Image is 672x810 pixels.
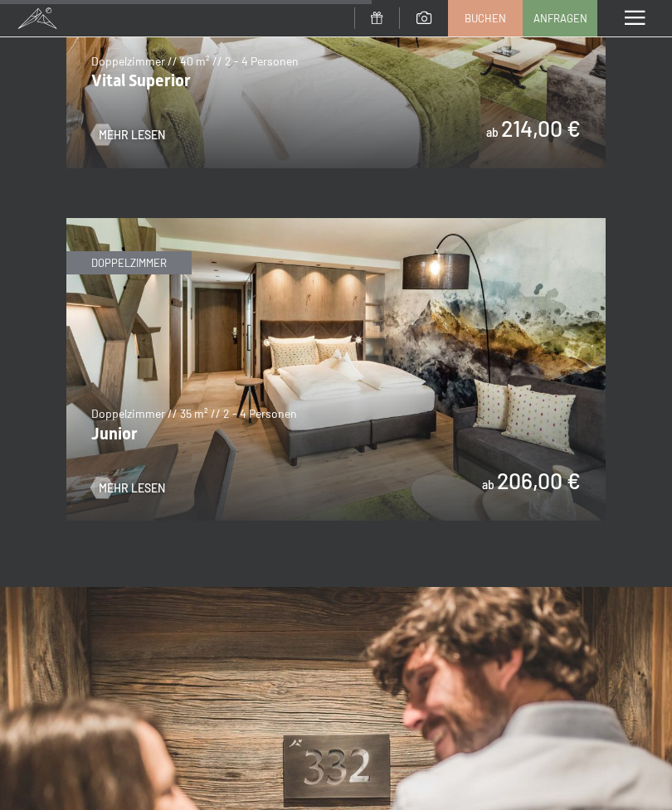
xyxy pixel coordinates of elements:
[99,127,165,143] span: Mehr Lesen
[449,1,522,36] a: Buchen
[465,11,506,26] span: Buchen
[91,480,165,497] a: Mehr Lesen
[99,480,165,497] span: Mehr Lesen
[533,11,587,26] span: Anfragen
[66,218,606,521] img: Junior
[91,127,165,143] a: Mehr Lesen
[66,219,606,229] a: Junior
[523,1,597,36] a: Anfragen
